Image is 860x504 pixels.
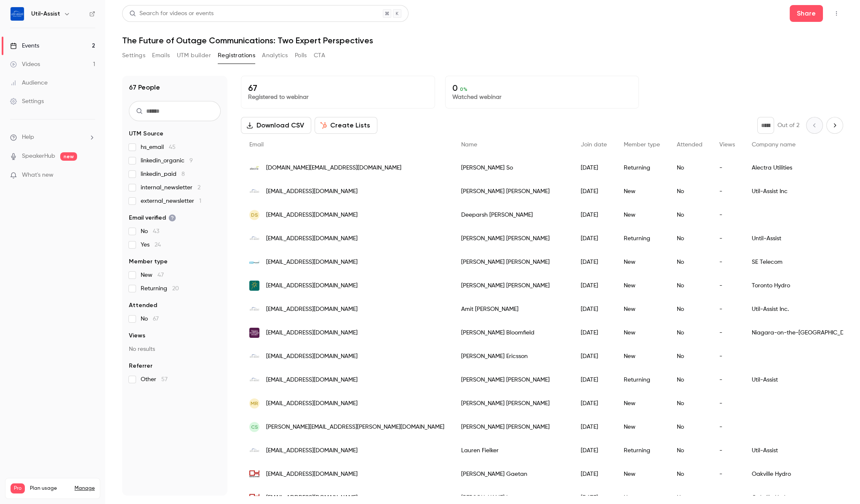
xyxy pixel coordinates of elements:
img: util-assist.com [249,233,259,244]
button: Registrations [218,49,255,62]
a: SpeakerHub [22,152,55,161]
div: [DATE] [572,345,615,368]
div: - [711,415,743,439]
span: 20 [172,286,179,292]
div: No [668,297,711,321]
div: No [668,274,711,297]
div: [DATE] [572,368,615,392]
div: No [668,368,711,392]
div: - [711,180,743,203]
span: hs_email [141,143,176,151]
span: Email [249,142,264,148]
span: external_newsletter [141,197,201,205]
span: 47 [158,272,164,278]
img: Util-Assist [11,7,24,21]
p: 0 [452,83,632,93]
div: No [668,156,711,180]
div: - [711,250,743,274]
button: Analytics [262,49,288,62]
div: No [668,462,711,486]
div: - [711,274,743,297]
span: [EMAIL_ADDRESS][DOMAIN_NAME] [266,281,358,290]
span: Plan usage [30,485,69,492]
span: Attended [677,142,702,148]
span: internal_newsletter [141,183,200,192]
div: Returning [615,439,668,462]
div: Deeparsh [PERSON_NAME] [453,203,572,227]
div: [PERSON_NAME] [PERSON_NAME] [453,227,572,250]
div: No [668,227,711,250]
div: New [615,203,668,227]
button: Next page [826,117,843,134]
div: New [615,274,668,297]
div: [DATE] [572,250,615,274]
span: [EMAIL_ADDRESS][DOMAIN_NAME] [266,470,358,479]
span: 43 [153,228,159,234]
button: Create Lists [315,117,377,134]
div: [DATE] [572,227,615,250]
div: [PERSON_NAME] Gaetan [453,462,572,486]
div: Videos [10,60,40,69]
span: 45 [169,144,176,150]
div: [PERSON_NAME] So [453,156,572,180]
button: Settings [122,49,145,62]
div: New [615,462,668,486]
div: No [668,321,711,345]
span: Join date [581,142,607,148]
img: util-assist.com [249,351,259,361]
p: Out of 2 [777,121,799,130]
div: No [668,345,711,368]
span: Yes [141,241,161,249]
span: 1 [199,198,201,204]
img: oakvillehydro.com [249,469,259,479]
div: New [615,392,668,415]
h1: 67 People [129,82,160,93]
div: [PERSON_NAME] [PERSON_NAME] [453,250,572,274]
div: [PERSON_NAME] Ericsson [453,345,572,368]
div: - [711,203,743,227]
div: No [668,415,711,439]
div: - [711,297,743,321]
span: 8 [182,171,185,177]
img: util-assist.com [249,375,259,385]
span: [PERSON_NAME][EMAIL_ADDRESS][PERSON_NAME][DOMAIN_NAME] [266,423,444,432]
span: [EMAIL_ADDRESS][DOMAIN_NAME] [266,187,358,196]
span: 24 [155,242,161,248]
div: [DATE] [572,297,615,321]
span: Views [129,332,145,340]
img: util-assist.com [249,186,259,196]
span: UTM Source [129,130,163,138]
section: facet-groups [129,130,221,384]
button: UTM builder [177,49,211,62]
span: [EMAIL_ADDRESS][DOMAIN_NAME] [266,446,358,455]
div: [PERSON_NAME] Bloomfield [453,321,572,345]
div: - [711,439,743,462]
li: help-dropdown-opener [10,133,95,142]
div: Returning [615,156,668,180]
div: New [615,180,668,203]
div: Search for videos or events [129,9,214,18]
span: Referrer [129,362,152,370]
div: New [615,345,668,368]
span: Views [719,142,735,148]
div: No [668,180,711,203]
div: No [668,392,711,415]
img: alectrautilities.com [249,163,259,173]
div: New [615,250,668,274]
span: New [141,271,164,279]
img: oakvillehydro.com [249,493,259,503]
span: [EMAIL_ADDRESS][DOMAIN_NAME] [266,211,358,220]
span: CS [251,423,258,431]
span: [EMAIL_ADDRESS][DOMAIN_NAME] [266,399,358,408]
div: [DATE] [572,274,615,297]
span: [EMAIL_ADDRESS][DOMAIN_NAME] [266,352,358,361]
span: [EMAIL_ADDRESS][DOMAIN_NAME] [266,376,358,385]
span: 2 [198,185,200,191]
span: [EMAIL_ADDRESS][DOMAIN_NAME] [266,329,358,337]
div: [PERSON_NAME] [PERSON_NAME] [453,274,572,297]
button: CTA [314,49,325,62]
p: Registered to webinar [248,93,428,101]
div: No [668,439,711,462]
span: Other [141,375,168,384]
img: torontohydro.com [249,281,259,291]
